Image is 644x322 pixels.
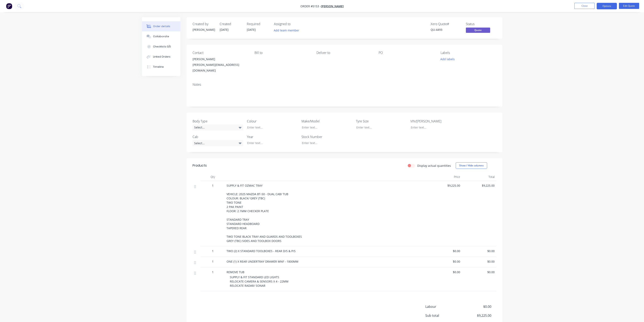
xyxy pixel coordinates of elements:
[142,52,180,62] button: Linked Orders
[574,3,595,9] button: Close
[220,22,242,26] div: Created
[466,28,490,33] span: Quote
[597,3,617,9] button: Options
[417,164,451,168] label: Display actual quantities
[153,45,171,48] div: Checklists 0/0
[456,162,487,169] button: Show / Hide columns
[193,56,248,73] div: [PERSON_NAME][PERSON_NAME][EMAIL_ADDRESS][DOMAIN_NAME]
[193,51,248,55] div: Contact
[193,124,243,131] div: Select...
[429,183,460,188] span: $9,225.00
[619,3,639,9] button: Edit Quote
[431,22,461,26] div: Xero Quote #
[425,304,461,309] span: Labour
[227,270,244,274] span: REMOVE TUB
[466,28,490,34] button: Quote
[247,22,269,26] div: Required
[193,134,243,139] label: Cab
[153,55,170,59] div: Linked Orders
[356,119,407,124] label: Tyre Size
[153,35,169,38] div: Collaborate
[247,134,298,139] label: Year
[316,51,372,55] div: Deliver to
[462,173,496,181] div: Total
[438,56,457,62] button: Add labels
[431,28,461,32] div: QU-4493
[212,249,214,253] span: 1
[429,249,460,253] span: $0.00
[142,62,180,72] button: Timeline
[274,28,301,33] button: Add team member
[463,259,495,264] span: $0.00
[466,22,496,26] div: Status
[193,22,215,26] div: Created by
[441,51,496,55] div: Labels
[427,173,462,181] div: Price
[227,184,302,243] span: SUPPLY & FIT OZMAC TRAY VEHICLE: 2025 MAZDA BT-50 - DUAL CAB/ TUB COLOUR: BLACK/ GREY (TBC) TWO T...
[321,4,344,8] a: [PERSON_NAME]
[230,275,288,288] span: SUPPLY & FIT STANDARD LED LIGHTS RELOCATE CAMERA & SENSORS X 4 - 22MM RELOCATE RADAR/ SONAR
[193,163,207,168] div: Products
[193,28,215,32] div: [PERSON_NAME]
[193,119,243,124] label: Body Type
[463,270,495,274] span: $0.00
[271,28,301,33] button: Add team member
[153,65,164,69] div: Timeline
[193,56,248,62] div: [PERSON_NAME]
[461,313,491,318] span: $9,225.00
[254,51,310,55] div: Bill to
[142,31,180,42] button: Collaborate
[6,3,12,9] img: Factory
[301,119,352,124] label: Make/Model
[300,4,321,8] span: Order #5153 -
[274,22,314,26] div: Assigned to
[193,62,248,73] div: [PERSON_NAME][EMAIL_ADDRESS][DOMAIN_NAME]
[227,249,296,253] span: TWO (2) X STANDARD TOOLBOXES - REAR D/S & P/S
[220,28,229,32] span: [DATE]
[301,134,352,139] label: Stock Number
[212,270,214,274] span: 1
[463,183,495,188] span: $9,225.00
[379,51,434,55] div: PO
[212,259,214,264] span: 1
[142,21,180,31] button: Order details
[461,304,491,309] span: $0.00
[142,42,180,52] button: Checklists 0/0
[247,119,298,124] label: Colour
[463,249,495,253] span: $0.00
[201,173,225,181] div: Qty
[153,25,170,28] div: Order details
[429,259,460,264] span: $0.00
[429,270,460,274] span: $0.00
[227,260,298,263] span: ONE (1) X REAR UNDERTRAY DRAWER MNF - 1800MM
[193,140,243,146] div: Select...
[425,313,461,318] span: Sub total
[212,183,214,188] span: 1
[247,28,256,32] span: [DATE]
[410,119,461,124] label: VIN/[PERSON_NAME]
[193,83,496,87] div: Notes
